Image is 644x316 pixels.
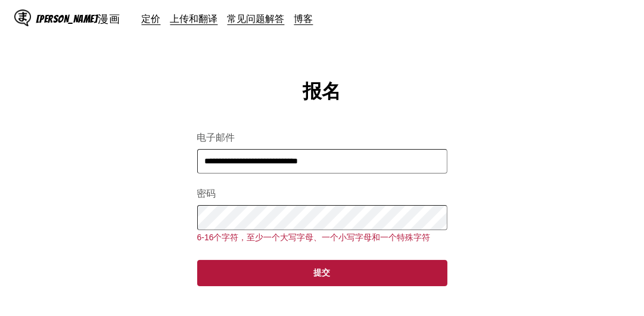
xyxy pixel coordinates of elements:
font: 6-16个字符，至少一个大写字母、一个小写字母和一个特殊字符 [197,233,431,242]
font: 提交 [314,268,331,277]
font: 密码 [197,188,216,199]
font: 电子邮件 [197,132,235,142]
a: 博客 [294,13,313,24]
img: IsManga 标志 [14,10,31,26]
button: 提交 [197,260,447,286]
a: 定价 [142,13,161,24]
font: 报名 [303,80,341,102]
a: 常见问题解答 [228,13,285,24]
a: 上传和翻译 [170,13,218,24]
a: IsManga 标志[PERSON_NAME]漫画 [14,10,142,29]
font: [PERSON_NAME]漫画 [36,13,120,24]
